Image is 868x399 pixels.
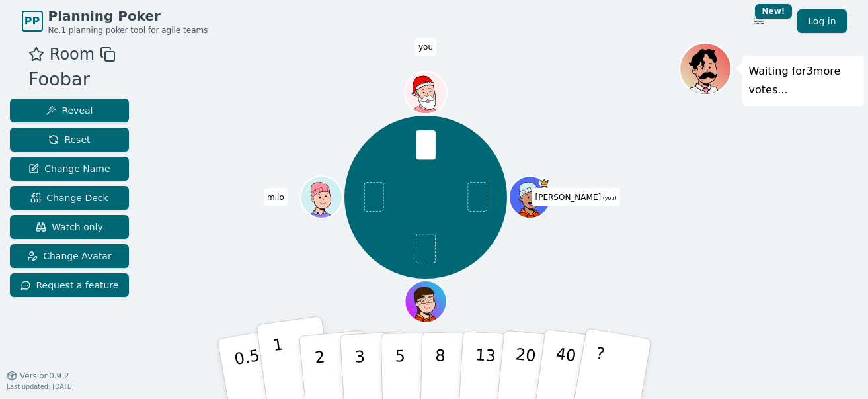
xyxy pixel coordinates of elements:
[22,7,208,36] a: PPPlanning PokerNo.1 planning poker tool for agile teams
[28,66,116,93] div: Foobar
[20,371,69,381] span: Version 0.9.2
[48,7,208,25] span: Planning Poker
[264,188,288,206] span: Click to change your name
[10,99,130,122] button: Reveal
[20,279,119,292] span: Request a feature
[28,162,110,175] span: Change Name
[48,25,208,36] span: No.1 planning poker tool for agile teams
[24,13,40,29] span: PP
[7,371,69,381] button: Version0.9.2
[510,177,550,217] button: Click to change your avatar
[36,220,103,234] span: Watch only
[48,133,90,146] span: Reset
[10,186,130,210] button: Change Deck
[532,188,619,206] span: Click to change your name
[46,104,93,117] span: Reveal
[755,4,793,19] div: New!
[797,9,846,33] a: Log in
[27,249,112,263] span: Change Avatar
[7,383,74,390] span: Last updated: [DATE]
[539,177,550,188] span: bartholomew is the host
[10,215,130,239] button: Watch only
[749,62,857,99] p: Waiting for 3 more votes...
[747,9,771,33] button: New!
[601,195,617,201] span: (you)
[10,157,130,181] button: Change Name
[10,128,130,152] button: Reset
[30,191,108,204] span: Change Deck
[50,42,95,66] span: Room
[10,273,130,297] button: Request a feature
[10,244,130,268] button: Change Avatar
[28,42,44,66] button: Add as favourite
[415,38,436,56] span: Click to change your name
